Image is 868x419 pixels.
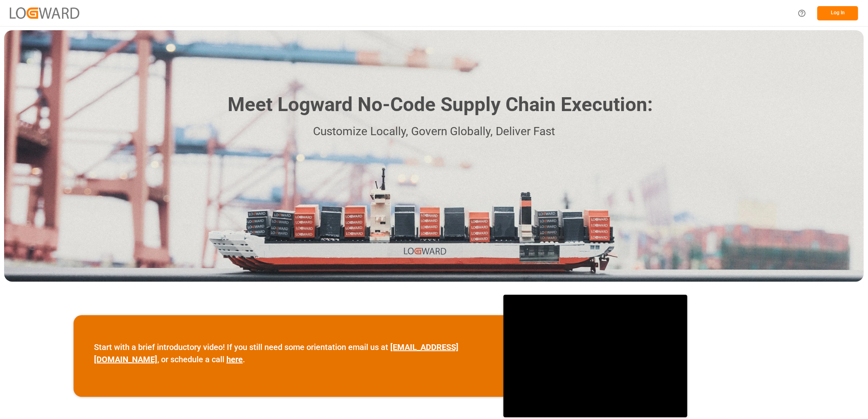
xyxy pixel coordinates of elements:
a: [EMAIL_ADDRESS][DOMAIN_NAME] [94,342,459,364]
a: here [226,354,243,364]
p: Customize Locally, Govern Globally, Deliver Fast [215,123,653,141]
button: Log In [817,6,858,20]
button: Help Center [793,4,811,22]
p: Start with a brief introductory video! If you still need some orientation email us at , or schedu... [94,341,483,366]
h1: Meet Logward No-Code Supply Chain Execution: [228,90,653,119]
img: Logward_new_orange.png [10,7,79,18]
iframe: video [503,295,687,417]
